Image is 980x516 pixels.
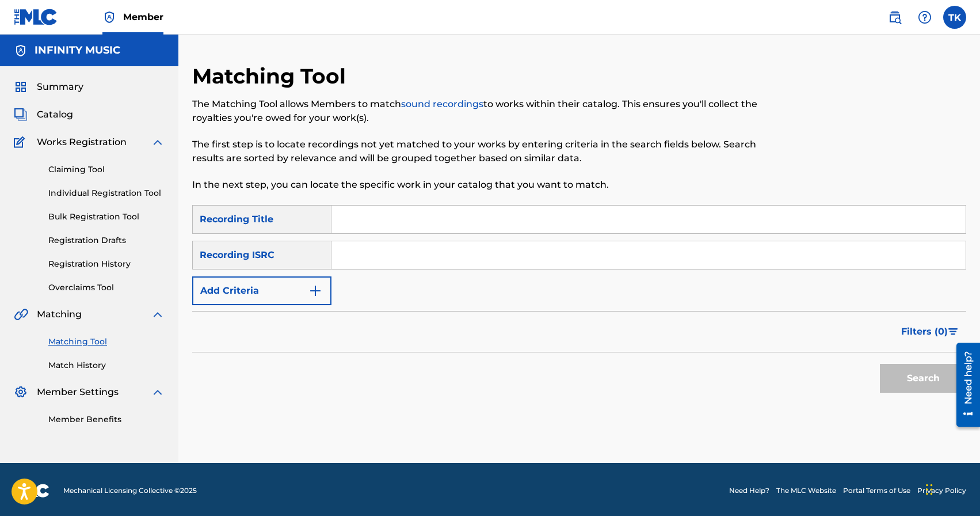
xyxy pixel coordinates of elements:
[192,63,352,89] h2: Matching Tool
[151,308,165,321] img: expand
[192,97,788,125] p: The Matching Tool allows Members to match to works within their catalog. This ensures you'll coll...
[37,385,119,399] span: Member Settings
[37,308,82,321] span: Matching
[943,6,966,29] div: User Menu
[48,336,165,348] a: Matching Tool
[151,135,165,149] img: expand
[48,258,165,270] a: Registration History
[48,234,165,246] a: Registration Drafts
[102,10,116,24] img: Top Rightsholder
[14,44,28,58] img: Accounts
[48,164,165,176] a: Claiming Tool
[729,485,769,496] a: Need Help?
[776,485,836,496] a: The MLC Website
[192,205,966,399] form: Search Form
[14,308,28,321] img: Matching
[37,108,73,122] span: Catalog
[48,211,165,223] a: Bulk Registration Tool
[901,325,948,339] span: Filters ( 0 )
[48,413,165,426] a: Member Benefits
[48,359,165,371] a: Match History
[192,138,788,165] p: The first step is to locate recordings not yet matched to your works by entering criteria in the ...
[918,10,932,24] img: help
[894,317,966,346] button: Filters (0)
[151,385,165,399] img: expand
[948,328,958,335] img: filter
[14,80,28,94] img: Summary
[14,80,83,94] a: SummarySummary
[922,461,980,516] iframe: Chat Widget
[917,485,966,496] a: Privacy Policy
[63,485,197,496] span: Mechanical Licensing Collective © 2025
[926,472,933,507] div: Перетащить
[401,98,483,109] a: sound recordings
[48,282,165,294] a: Overclaims Tool
[888,10,902,24] img: search
[37,135,127,149] span: Works Registration
[14,108,28,122] img: Catalog
[37,80,83,94] span: Summary
[913,6,936,29] div: Help
[843,485,910,496] a: Portal Terms of Use
[192,178,788,192] p: In the next step, you can locate the specific work in your catalog that you want to match.
[192,276,331,305] button: Add Criteria
[14,108,73,122] a: CatalogCatalog
[48,187,165,199] a: Individual Registration Tool
[883,6,906,29] a: Public Search
[14,385,28,399] img: Member Settings
[14,135,29,149] img: Works Registration
[948,338,980,431] iframe: Resource Center
[922,461,980,516] div: Виджет чата
[35,44,120,57] h5: INFINITY MUSIC
[123,10,163,24] span: Member
[308,284,322,298] img: 9d2ae6d4665cec9f34b9.svg
[14,9,58,25] img: MLC Logo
